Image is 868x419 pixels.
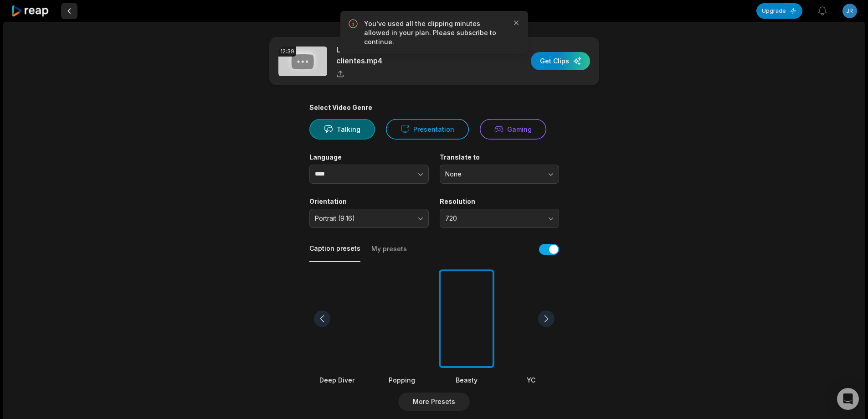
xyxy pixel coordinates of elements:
label: Translate to [440,153,559,161]
span: Portrait (9:16) [315,214,411,222]
button: Get Clips [531,52,590,70]
p: You've used all the clipping minutes allowed in your plan. Please subscribe to continue. [364,19,504,47]
label: Resolution [440,197,559,206]
p: Los negocios ya no quieren dar regalo a los clientes.mp4 [336,44,493,66]
span: None [445,170,541,178]
div: Open Intercom Messenger [837,388,859,410]
div: Beasty [439,375,494,385]
button: My presets [371,244,407,262]
label: Orientation [309,197,429,206]
span: 720 [445,214,541,222]
button: Talking [309,119,375,140]
button: Portrait (9:16) [309,209,429,228]
button: 720 [440,209,559,228]
div: 12:39 [278,47,296,57]
div: Deep Diver [309,375,365,385]
button: Upgrade [756,3,802,19]
button: Caption presets [309,244,360,262]
button: Presentation [386,119,469,140]
div: Popping [374,375,430,385]
div: Select Video Genre [309,103,559,112]
div: YC [503,375,559,385]
button: More Presets [398,393,470,411]
button: None [440,165,559,184]
label: Language [309,153,429,161]
button: Gaming [480,119,546,140]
